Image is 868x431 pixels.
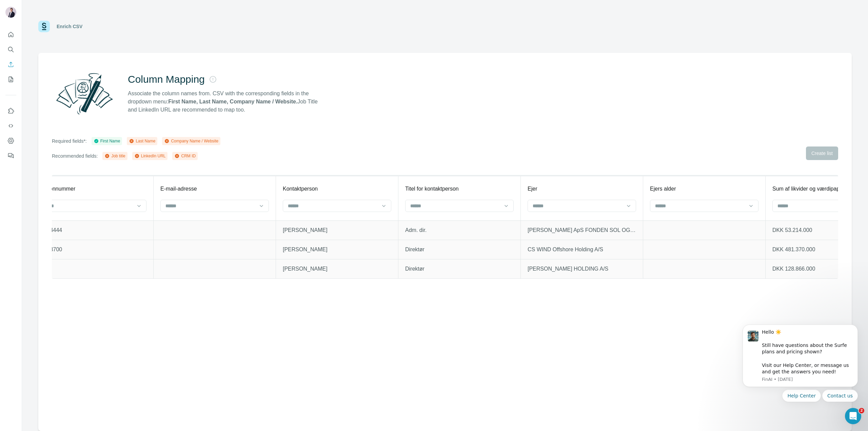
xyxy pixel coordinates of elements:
[52,138,87,144] p: Required fields*:
[732,316,868,428] iframe: Intercom notifications message
[528,265,636,273] p: [PERSON_NAME] HOLDING A/S
[5,28,16,41] button: Quick start
[168,99,297,104] strong: First Name, Last Name, Company Name / Website.
[405,226,514,234] p: Adm. dir.
[5,135,16,147] button: Dashboard
[5,73,16,85] button: My lists
[164,138,218,144] div: Company Name / Website
[128,90,324,114] p: Associate the column names from. CSV with the corresponding fields in the dropdown menu: Job Titl...
[57,23,82,30] div: Enrich CSV
[405,265,514,273] p: Direktør
[160,185,197,193] p: E-mail-adresse
[38,185,75,193] p: Telefonnummer
[845,408,861,424] iframe: Intercom live chat
[129,138,155,144] div: Last Name
[859,408,864,413] span: 2
[52,69,117,118] img: Surfe Illustration - Column Mapping
[405,185,459,193] p: Titel for kontaktperson
[38,246,146,254] p: 96353700
[134,153,166,159] div: LinkedIn URL
[283,185,318,193] p: Kontaktperson
[128,73,205,85] h2: Column Mapping
[405,246,514,254] p: Direktør
[38,226,146,234] p: 99444444
[104,153,125,159] div: Job title
[94,138,120,144] div: First Name
[528,185,537,193] p: Ejer
[283,265,391,273] p: [PERSON_NAME]
[283,226,391,234] p: [PERSON_NAME]
[5,105,16,117] button: Use Surfe on LinkedIn
[772,185,847,193] p: Sum af likvider og værdipapirer
[5,7,16,18] img: Avatar
[283,246,391,254] p: [PERSON_NAME]
[5,150,16,162] button: Feedback
[5,120,16,132] button: Use Surfe API
[650,185,676,193] p: Ejers alder
[52,153,98,159] p: Recommended fields:
[5,43,16,56] button: Search
[174,153,196,159] div: CRM ID
[38,21,50,32] img: Surfe Logo
[5,58,16,71] button: Enrich CSV
[528,226,636,234] p: [PERSON_NAME] ApS FONDEN SOL OG STRAND FERIEHUSUDLEJNING VED [PERSON_NAME] OG [PERSON_NAME] 2019 ApS
[528,246,636,254] p: CS WIND Offshore Holding A/S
